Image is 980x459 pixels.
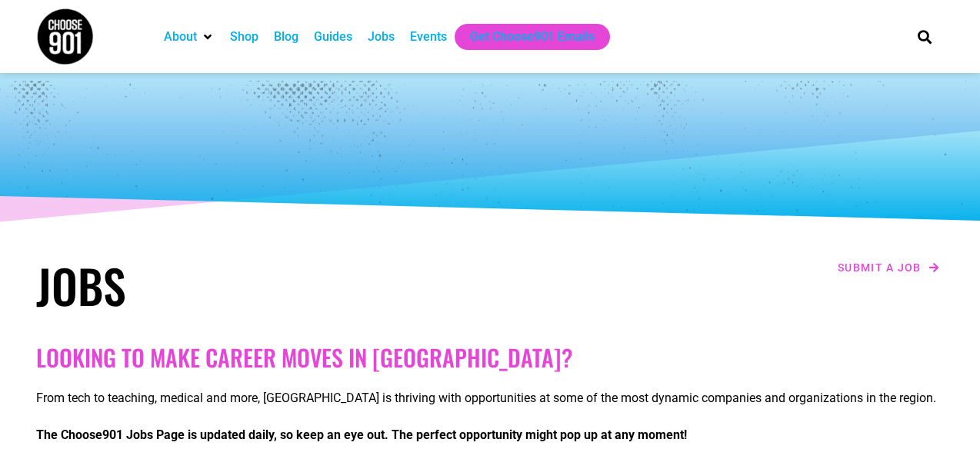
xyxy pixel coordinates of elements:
[164,28,197,46] a: About
[36,344,944,371] h2: Looking to make career moves in [GEOGRAPHIC_DATA]?
[314,28,352,46] a: Guides
[274,28,298,46] a: Blog
[36,258,482,313] h1: Jobs
[838,262,922,273] span: Submit a job
[912,24,938,49] div: Search
[470,28,595,46] a: Get Choose901 Emails
[833,258,944,278] a: Submit a job
[410,28,447,46] a: Events
[156,24,222,50] div: About
[36,389,944,407] p: From tech to teaching, medical and more, [GEOGRAPHIC_DATA] is thriving with opportunities at some...
[230,28,258,46] a: Shop
[368,28,395,46] a: Jobs
[36,427,687,442] strong: The Choose901 Jobs Page is updated daily, so keep an eye out. The perfect opportunity might pop u...
[156,24,892,50] nav: Main nav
